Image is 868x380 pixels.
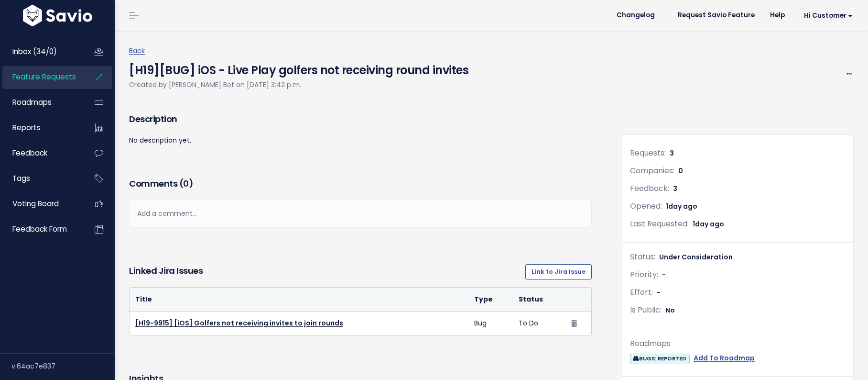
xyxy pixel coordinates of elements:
a: Feature Requests [2,66,79,88]
span: Status: [630,251,655,262]
a: Link to Jira Issue [525,264,592,279]
span: Opened: [630,201,662,212]
span: 1 [666,201,697,211]
span: day ago [695,219,724,229]
span: Feedback form [12,224,67,234]
span: Feedback: [630,183,669,194]
a: Help [762,8,792,22]
span: Voting Board [12,199,59,209]
h3: Linked Jira issues [129,264,203,279]
span: Requests: [630,147,666,158]
span: BUGS: REPORTED [630,354,690,364]
th: Status [513,288,566,312]
a: Feedback form [2,218,79,240]
a: Voting Board [2,193,79,215]
span: Last Requested: [630,218,689,229]
span: Feature Requests [12,72,76,82]
span: 0 [678,166,683,176]
a: Hi Customer [792,8,860,23]
span: Inbox (34/0) [12,46,57,56]
span: Feedback [12,148,47,158]
span: 3 [670,148,674,158]
span: 0 [183,178,189,190]
th: Title [130,288,468,312]
img: logo-white.9d6f32f41409.svg [21,5,95,26]
h3: Description [129,112,592,126]
a: Roadmaps [2,91,79,113]
span: Roadmaps [12,97,52,107]
a: [H19-9915] [iOS] Golfers not receiving invites to join rounds [135,318,343,328]
a: Reports [2,117,79,139]
a: Inbox (34/0) [2,41,79,63]
p: No description yet. [129,134,592,146]
span: - [657,288,661,297]
h4: [H19][BUG] iOS - Live Play golfers not receiving round invites [129,57,468,79]
span: Reports [12,123,41,133]
td: Bug [468,312,513,335]
span: Changelog [617,12,655,19]
span: 3 [673,184,677,193]
div: v.64ac7e837 [11,354,115,379]
span: Under Consideration [659,252,733,262]
span: Created by [PERSON_NAME] Bot on [DATE] 3:42 p.m. [129,80,301,89]
a: BUGS: REPORTED [630,352,690,364]
th: Type [468,288,513,312]
a: Request Savio Feature [670,8,762,22]
a: Back [129,46,145,56]
td: To Do [513,312,566,335]
span: Hi Customer [804,12,853,19]
span: - [662,270,666,279]
div: Add a comment... [129,200,592,228]
span: No [665,305,675,315]
a: Tags [2,168,79,190]
span: Effort: [630,287,653,298]
span: Tags [12,173,30,183]
a: Feedback [2,142,79,164]
h3: Comments ( ) [129,177,592,190]
span: 1 [693,219,724,229]
a: Add To Roadmap [694,352,755,364]
div: Roadmaps [630,337,846,351]
span: day ago [668,201,697,211]
span: Priority: [630,269,658,280]
span: Is Public: [630,304,662,315]
span: Companies: [630,165,674,176]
